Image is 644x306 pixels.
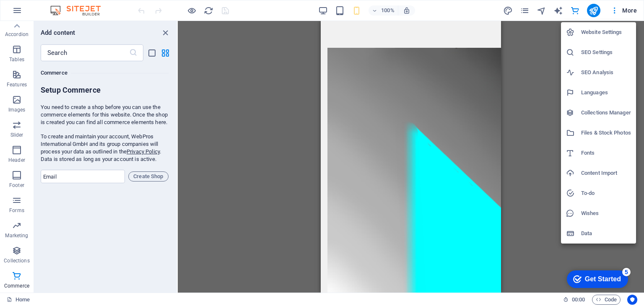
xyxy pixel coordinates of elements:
h6: Collections Manager [581,108,631,118]
div: 5 [62,2,70,10]
h6: SEO Analysis [581,67,631,78]
h6: Data [581,228,631,239]
h6: To-do [581,188,631,198]
div: Get Started 5 items remaining, 0% complete [7,4,68,22]
h6: Languages [581,88,631,98]
h6: SEO Settings [581,47,631,57]
div: Get Started [25,9,61,17]
h6: Fonts [581,148,631,158]
h6: Files & Stock Photos [581,128,631,138]
h6: Wishes [581,208,631,218]
h6: Content Import [581,168,631,178]
h6: Website Settings [581,27,631,37]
